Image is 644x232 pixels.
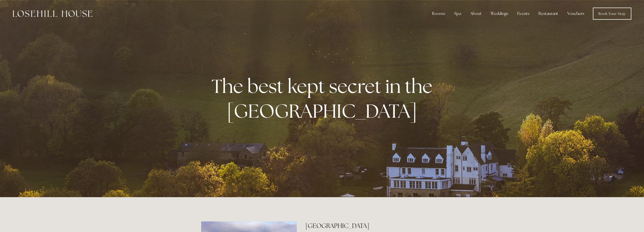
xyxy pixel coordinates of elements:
[513,9,533,19] div: Events
[487,9,512,19] div: Weddings
[305,221,443,230] h2: [GEOGRAPHIC_DATA]
[466,9,486,19] div: About
[13,10,92,17] img: Losehill House
[450,9,465,19] div: Spa
[428,9,449,19] div: Rooms
[563,9,588,19] a: Vouchers
[212,74,437,123] strong: The best kept secret in the [GEOGRAPHIC_DATA]
[593,8,631,20] a: Book Your Stay
[534,9,562,19] div: Restaurant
